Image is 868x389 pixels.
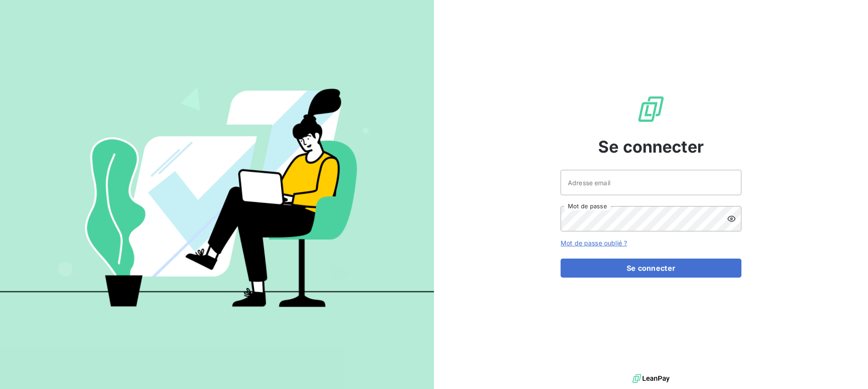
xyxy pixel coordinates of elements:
button: Se connecter [561,259,741,278]
input: placeholder [561,170,741,195]
img: logo [632,372,670,385]
a: Mot de passe oublié ? [561,239,627,247]
span: Se connecter [598,134,704,159]
img: Logo LeanPay [637,95,665,124]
